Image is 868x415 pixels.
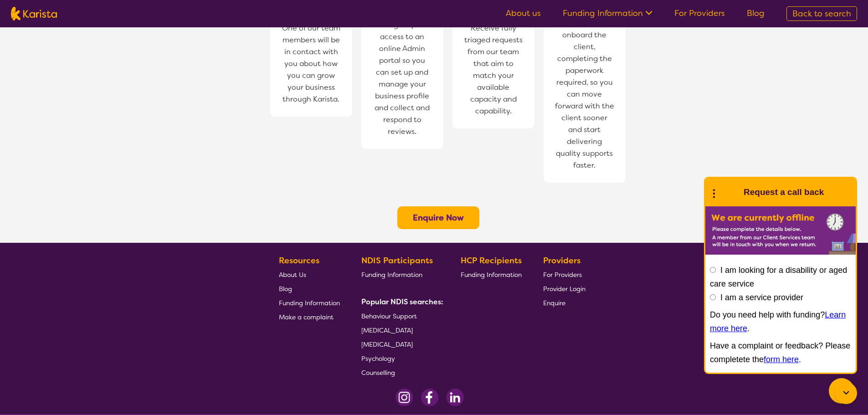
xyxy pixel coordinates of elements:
a: Make a complaint [279,310,340,324]
b: Popular NDIS searches: [361,297,443,307]
a: [MEDICAL_DATA] [361,337,440,351]
p: Do you need help with funding? . [710,308,851,335]
span: Funding Information [279,299,340,307]
a: Enquire [543,296,586,310]
a: For Providers [674,8,725,19]
span: Enquire [543,299,565,307]
a: Back to search [786,6,857,21]
span: Blog [279,285,292,293]
span: For Providers [543,271,582,279]
span: Provider Login [543,285,586,293]
span: Psychology [361,354,395,363]
span: [MEDICAL_DATA] [361,340,413,348]
span: Funding Information [361,271,422,279]
a: [MEDICAL_DATA] [361,323,440,337]
img: LinkedIn [446,389,464,406]
label: I am a service provider [720,293,803,302]
b: Resources [279,255,319,266]
span: Receive fully triaged requests from our team that aim to match your available capacity and capabi... [462,20,525,119]
span: Back to search [792,8,851,19]
a: About Us [279,267,340,282]
img: Karista offline chat form to request call back [705,206,856,255]
span: Counselling [361,369,395,377]
span: [MEDICAL_DATA] [361,326,413,334]
img: Facebook [421,389,439,406]
img: Karista [720,183,738,201]
a: Psychology [361,351,440,365]
b: NDIS Participants [361,255,433,266]
a: Funding Information [279,296,340,310]
b: Providers [543,255,580,266]
a: form here [764,355,799,364]
span: We don't just refer! We onboard the client, completing the paperwork required, so you can move fo... [553,3,616,174]
span: Funding Information [461,271,522,279]
span: We give you access to an online Admin portal so you can set up and manage your business profile a... [370,17,434,140]
img: Karista logo [11,7,57,20]
a: Enquire Now [413,212,464,223]
a: About us [506,8,541,19]
a: Counselling [361,365,440,379]
a: Funding Information [461,267,522,282]
img: Instagram [395,389,413,406]
span: One of our team members will be in contact with you about how you can grow your business through ... [279,20,343,108]
a: Behaviour Support [361,309,440,323]
a: Funding Information [361,267,440,282]
label: I am looking for a disability or aged care service [710,266,847,288]
a: Funding Information [563,8,652,19]
a: Provider Login [543,282,586,296]
button: Channel Menu [829,378,854,404]
p: Have a complaint or feedback? Please completete the . [710,339,851,366]
span: Make a complaint [279,313,334,321]
button: Enquire Now [397,206,479,229]
a: Blog [747,8,765,19]
a: Blog [279,282,340,296]
span: About Us [279,271,306,279]
span: Behaviour Support [361,312,417,320]
a: For Providers [543,267,586,282]
b: HCP Recipients [461,255,522,266]
h1: Request a call back [744,185,824,199]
